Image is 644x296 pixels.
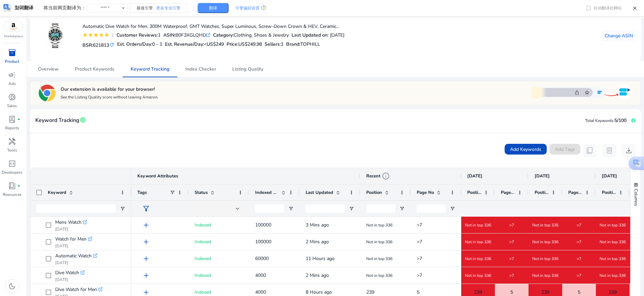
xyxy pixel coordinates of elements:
[467,189,481,196] span: Position
[600,256,626,261] span: Not in top 336
[255,289,266,295] span: 4000
[622,144,636,157] button: download
[232,67,263,72] span: Listing Quality
[306,289,332,295] span: 8 Hours ago
[204,41,224,47] span: <US$249
[600,273,626,278] span: Not in top 336
[577,256,581,261] span: >7
[605,32,633,39] span: Change ASIN
[4,34,23,39] p: Marketplace
[55,226,87,232] p: [DATE]
[152,41,162,47] span: 0 - 1
[510,146,541,153] span: Add Keywords
[55,277,84,282] p: [DATE]
[465,273,491,278] span: Not in top 336
[366,239,393,245] span: Not in top 336
[7,103,17,109] p: Sales
[4,21,23,31] img: amazon.svg
[163,32,175,38] b: ASIN:
[255,272,266,279] span: 4000
[195,255,211,262] span: Indexed
[399,206,405,211] button: Open Filter Menu
[509,256,514,261] span: >7
[450,206,455,211] button: Open Filter Menu
[532,273,558,278] span: Not in top 336
[61,86,159,92] h5: Our extension is available for your browser!
[5,58,19,65] p: Product
[366,256,393,261] span: Not in top 336
[501,189,515,196] span: Page No
[286,42,320,47] h5: :
[55,243,92,249] p: [DATE]
[82,41,114,48] h5: BSR:
[465,222,491,228] span: Not in top 336
[213,32,234,38] b: Category:
[227,42,262,47] h5: Price:
[255,255,269,262] span: 60000
[55,218,81,227] span: Mens Watch
[602,173,617,179] span: [DATE]
[195,272,211,279] span: Indexed
[82,32,88,38] mat-icon: star
[300,41,320,47] span: TOPHILL
[568,189,582,196] span: Page No
[18,118,20,121] span: fiber_manual_record
[286,41,299,47] span: Brand
[417,189,434,196] span: Page No
[18,184,20,187] span: fiber_manual_record
[532,239,558,245] span: Not in top 336
[417,289,419,295] span: 5
[417,255,422,262] span: >7
[2,169,22,175] p: Developers
[7,147,17,153] p: Tools
[602,30,636,41] button: Change ASIN
[165,42,224,47] h5: Est. Revenue/Day:
[600,222,626,228] span: Not in top 336
[8,49,16,57] span: inventory_2
[505,144,547,155] button: Add Keywords
[142,221,150,229] span: add
[292,32,344,39] div: : [DATE]
[306,255,335,262] span: 11 Hours ago
[8,160,16,168] span: code_blocks
[585,118,614,123] span: Total Keywords:
[93,32,99,38] mat-icon: star
[35,115,79,126] span: Keyword Tracking
[255,222,271,228] span: 100000
[116,32,158,38] b: Customer Reviews:
[465,256,491,261] span: Not in top 336
[55,285,97,294] span: Dive Watch for Men
[142,255,150,263] span: add
[195,222,211,228] span: Indexed
[265,42,283,47] h5: Sellers:
[8,81,16,87] p: Ads
[99,32,104,38] mat-icon: star
[8,137,16,145] span: handyman
[467,173,482,179] span: [DATE]
[3,192,22,198] p: Resources
[349,206,354,211] button: Open Filter Menu
[142,271,150,280] span: add
[82,24,344,30] h4: Automatic Dive Watch for Men, 300M Waterproof, GMT Watches, Super Luminous, Screw-Down Crown & HE...
[142,205,150,213] span: filter_alt
[465,239,491,245] span: Not in top 336
[600,239,626,245] span: Not in top 336
[75,67,114,72] span: Product Keywords
[88,32,93,38] mat-icon: star
[535,173,550,179] span: [DATE]
[39,85,56,101] img: chrome-logo.svg
[8,282,16,290] span: dark_mode
[120,206,125,211] button: Open Filter Menu
[535,189,549,196] span: Position
[366,189,382,196] span: Position
[577,222,581,228] span: >7
[306,272,329,279] span: 2 Mins ago
[633,189,639,206] span: Columns
[8,93,16,101] span: donut_small
[382,172,390,180] span: info
[255,205,284,213] input: Indexed Products Filter Input
[142,238,150,246] span: add
[55,235,87,244] span: Watch for Men
[93,42,109,48] span: 621813
[306,239,329,245] span: 2 Mins ago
